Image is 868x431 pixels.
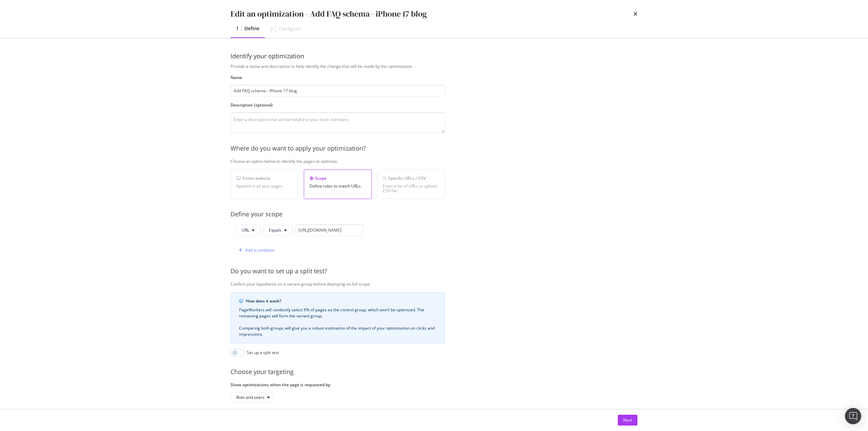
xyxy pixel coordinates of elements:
div: How does it work? [246,298,436,304]
div: Scope [310,175,366,181]
div: 1 [236,25,239,32]
button: URL [236,225,260,236]
div: 2 [270,25,273,32]
div: Entire website [236,175,293,181]
div: Bots and users [236,395,264,399]
div: Define rules to match URLs [310,184,366,189]
span: URL [242,227,249,233]
div: info banner [231,292,445,343]
label: Show optimizations on the following devices: [231,408,445,414]
div: PageWorkers will randomly select X% of pages as the control group, which won’t be optimized. The ... [239,307,436,337]
div: Next [623,417,632,423]
div: Edit an optimization - Add FAQ schema - iPhone 17 blog [231,8,427,20]
label: Name [231,75,445,80]
div: Define [244,25,259,32]
div: Enter a list of URLs or upload CSV file [383,184,439,193]
div: Choose an option below to identify the pages to optimize. [231,158,671,164]
div: Identify your optimization [231,52,637,61]
label: Show optimizations when the page is requested by: [231,382,445,388]
div: times [633,8,637,20]
button: Next [618,415,637,426]
div: Define your scope [231,210,671,219]
label: Description (optional) [231,102,445,108]
div: Add a condition [245,247,274,253]
div: Do you want to set up a split test? [231,267,671,276]
div: Specific URLs / CSV [383,175,439,181]
button: Add a condition [236,245,274,256]
div: Provide a name and description to help identify the change that will be made by this optimization. [231,63,671,69]
div: Open Intercom Messenger [845,408,861,424]
div: Choose your targeting [231,368,671,376]
div: Where do you want to apply your optimization? [231,144,671,153]
button: Bots and users [231,392,273,403]
span: Equals [269,227,281,233]
input: Enter an optimization name to easily find it back [231,85,445,97]
div: Set up a split test [247,350,279,355]
button: Equals [263,225,293,236]
div: Configure [279,25,301,32]
div: Applied to all your pages [236,184,293,189]
div: Confirm your hypothesis on a variant group before deploying on full scope [231,281,671,287]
